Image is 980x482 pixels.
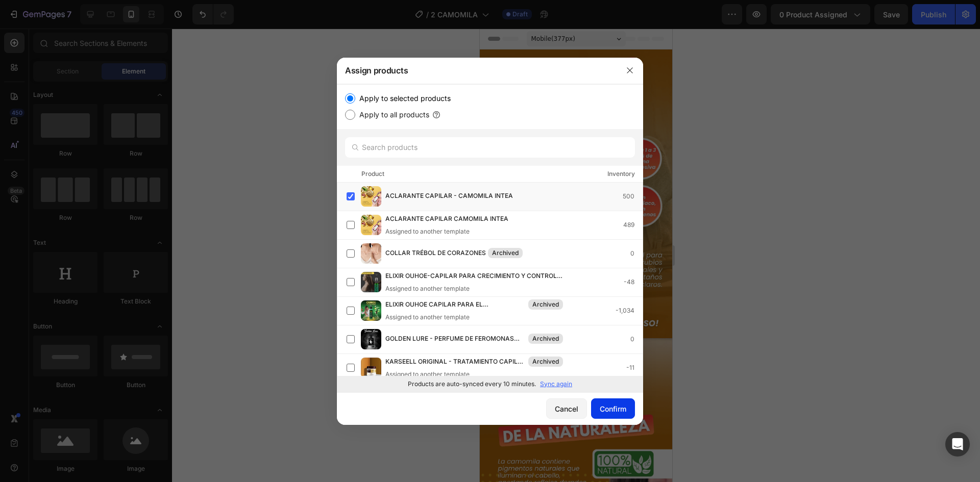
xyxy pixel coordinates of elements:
[52,5,95,15] span: Mobile ( 377 px)
[385,248,486,259] span: COLLAR TRÉBOL DE CORAZONES
[624,277,643,287] div: -48
[361,215,381,235] img: product-img
[623,220,643,230] div: 489
[361,169,384,179] div: Product
[607,169,635,179] div: Inventory
[616,306,643,316] div: -1,034
[546,398,587,419] button: Cancel
[385,214,508,225] span: ACLARANTE CAPILAR CAMOMILA INTEA
[385,313,579,322] div: Assigned to another template
[385,284,579,293] div: Assigned to another template
[488,248,523,258] div: Archived
[528,334,563,344] div: Archived
[945,432,970,456] div: Open Intercom Messenger
[623,191,643,201] div: 500
[528,357,563,367] div: Archived
[385,357,526,368] span: KARSEELL ORIGINAL - TRATAMIENTO CAPILAR CON COLÁGENO ACONDICIONADOR
[361,186,381,207] img: product-img
[361,358,381,378] img: product-img
[630,248,643,259] div: 0
[385,227,525,236] div: Assigned to another template
[591,398,635,419] button: Confirm
[361,300,381,321] img: product-img
[555,403,578,414] div: Cancel
[528,299,563,310] div: Archived
[385,370,579,379] div: Assigned to another template
[630,334,643,344] div: 0
[345,137,635,158] input: Search products
[540,379,572,389] p: Sync again
[600,403,626,414] div: Confirm
[385,271,563,282] span: ELIXIR OUHOE-CAPILAR PARA CRECIMIENTO Y CONTROL DE CAÍDA [PERSON_NAME]
[337,57,617,84] div: Assign products
[337,84,643,392] div: />
[408,379,536,389] p: Products are auto-synced every 10 minutes.
[385,191,513,202] span: ACLARANTE CAPILAR - CAMOMILA INTEA
[361,243,381,264] img: product-img
[355,92,451,105] label: Apply to selected products
[361,329,381,349] img: product-img
[355,109,429,121] label: Apply to all products
[361,272,381,292] img: product-img
[626,363,643,373] div: -11
[385,334,526,345] span: GOLDEN LURE - PERFUME DE FEROMONAS PARA HOMBRE
[385,299,526,311] span: ELIXIR OUHOE CAPILAR PARA EL CRECIMIENTO Y CONTROL DE LA CAÍDA [PERSON_NAME]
